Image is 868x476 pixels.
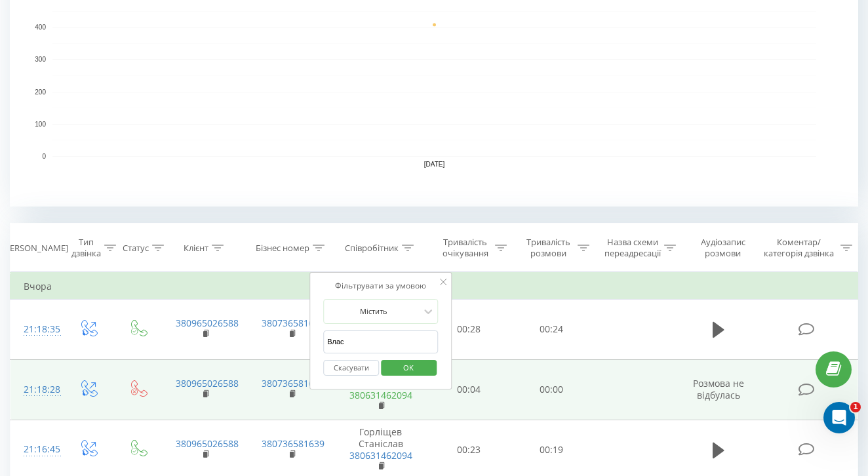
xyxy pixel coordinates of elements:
[35,121,46,128] text: 100
[390,357,427,378] span: OK
[427,359,510,420] td: 00:04
[42,153,46,160] text: 0
[510,300,593,360] td: 00:24
[35,24,46,31] text: 400
[2,243,68,254] div: [PERSON_NAME]
[71,237,101,259] div: Тип дзвінка
[256,243,309,254] div: Бізнес номер
[427,300,510,360] td: 00:28
[691,237,755,259] div: Аудіозапис розмови
[760,237,837,259] div: Коментар/категорія дзвінка
[123,243,149,254] div: Статус
[176,437,239,450] a: 380965026588
[262,317,325,329] a: 380736581639
[349,389,412,401] a: 380631462094
[24,317,50,342] div: 21:18:35
[262,377,325,389] a: 380736581639
[850,402,861,412] span: 1
[323,330,439,353] input: Введіть значення
[693,377,744,401] span: Розмова не відбулась
[323,279,439,292] div: Фільтрувати за умовою
[10,273,858,300] td: Вчора
[439,237,492,259] div: Тривалість очікування
[184,243,208,254] div: Клієнт
[345,243,399,254] div: Співробітник
[522,237,574,259] div: Тривалість розмови
[424,161,445,168] text: [DATE]
[381,360,437,376] button: OK
[35,56,46,64] text: 300
[604,237,661,259] div: Назва схеми переадресації
[24,437,50,462] div: 21:16:45
[262,437,325,450] a: 380736581639
[24,377,50,403] div: 21:18:28
[35,89,46,96] text: 200
[823,402,855,433] iframe: Intercom live chat
[176,377,239,389] a: 380965026588
[323,360,379,376] button: Скасувати
[176,317,239,329] a: 380965026588
[349,449,412,462] a: 380631462094
[510,359,593,420] td: 00:00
